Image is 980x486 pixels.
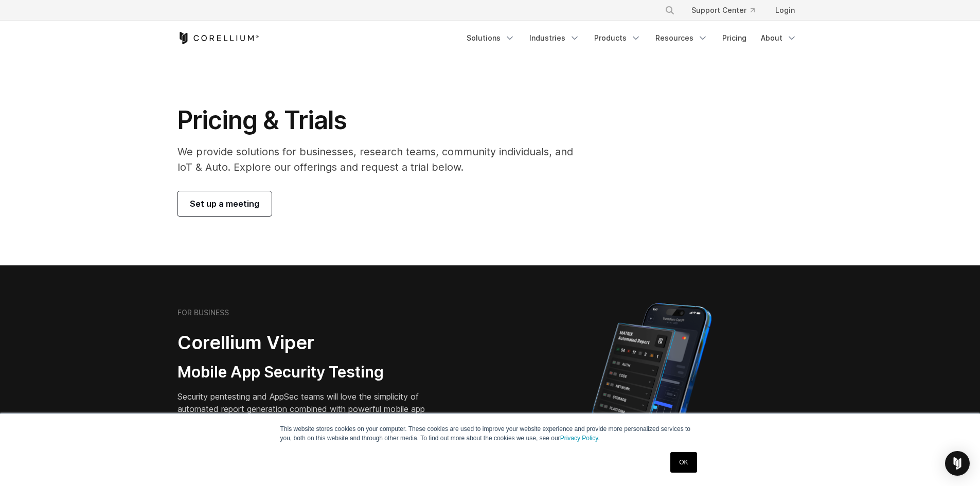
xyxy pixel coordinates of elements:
[652,1,803,20] div: Navigation Menu
[574,298,729,478] img: Corellium MATRIX automated report on iPhone showing app vulnerability test results across securit...
[177,105,587,136] h1: Pricing & Trials
[560,435,600,442] a: Privacy Policy.
[588,29,647,47] a: Products
[177,191,272,216] a: Set up a meeting
[177,32,259,44] a: Corellium Home
[716,29,753,47] a: Pricing
[177,331,441,354] h2: Corellium Viper
[280,424,700,443] p: This website stores cookies on your computer. These cookies are used to improve your website expe...
[755,29,803,47] a: About
[177,144,587,175] p: We provide solutions for businesses, research teams, community individuals, and IoT & Auto. Explo...
[661,1,679,20] button: Search
[649,29,714,47] a: Resources
[670,452,697,473] a: OK
[177,390,441,427] p: Security pentesting and AppSec teams will love the simplicity of automated report generation comb...
[523,29,586,47] a: Industries
[177,308,229,317] h6: FOR BUSINESS
[190,197,259,210] span: Set up a meeting
[177,363,441,382] h3: Mobile App Security Testing
[945,451,970,476] div: Open Intercom Messenger
[767,1,803,20] a: Login
[683,1,763,20] a: Support Center
[460,29,803,47] div: Navigation Menu
[460,29,521,47] a: Solutions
